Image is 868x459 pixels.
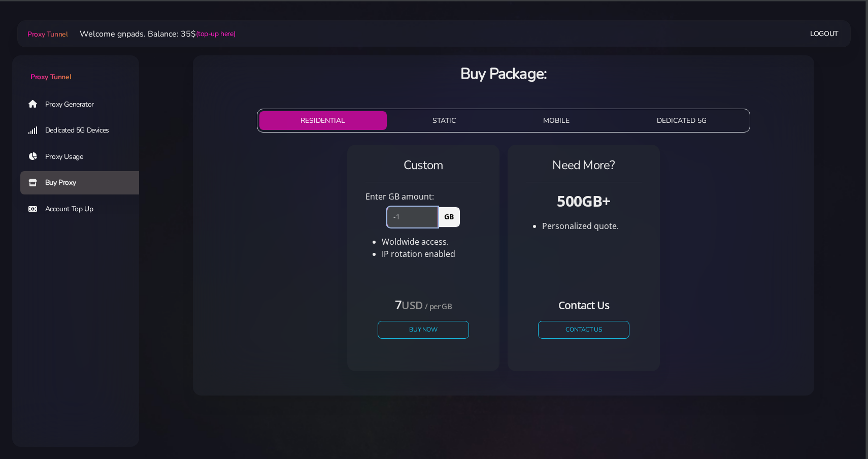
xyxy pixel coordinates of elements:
button: DEDICATED 5G [615,111,748,130]
li: Welcome gnpads. Balance: 35$ [68,28,235,40]
small: / per GB [425,301,452,311]
button: STATIC [391,111,497,130]
a: Account Top Up [20,198,147,221]
input: 0 [387,207,438,227]
li: IP rotation enabled [382,248,481,260]
a: Proxy Generator [20,92,147,116]
span: GB [438,207,460,227]
h4: Custom [365,157,481,174]
h3: Buy Package: [201,63,806,84]
a: Buy Proxy [20,171,147,194]
button: MOBILE [502,111,611,130]
a: Proxy Tunnel [12,55,139,82]
h3: 500GB+ [526,190,642,211]
small: Contact Us [558,298,609,312]
button: RESIDENTIAL [259,111,387,130]
h4: 7 [378,296,469,313]
a: Logout [810,24,839,43]
a: Proxy Usage [20,145,147,169]
iframe: Webchat Widget [819,410,855,446]
div: Enter GB amount: [359,190,487,203]
a: (top-up here) [196,28,235,39]
li: Woldwide access. [382,236,481,248]
span: Proxy Tunnel [27,29,68,39]
a: Proxy Tunnel [25,26,68,42]
span: Proxy Tunnel [30,72,71,82]
li: Personalized quote. [542,220,642,232]
a: CONTACT US [538,321,629,339]
small: USD [402,298,422,312]
h4: Need More? [526,157,642,174]
button: Buy Now [378,321,469,339]
a: Dedicated 5G Devices [20,119,147,142]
